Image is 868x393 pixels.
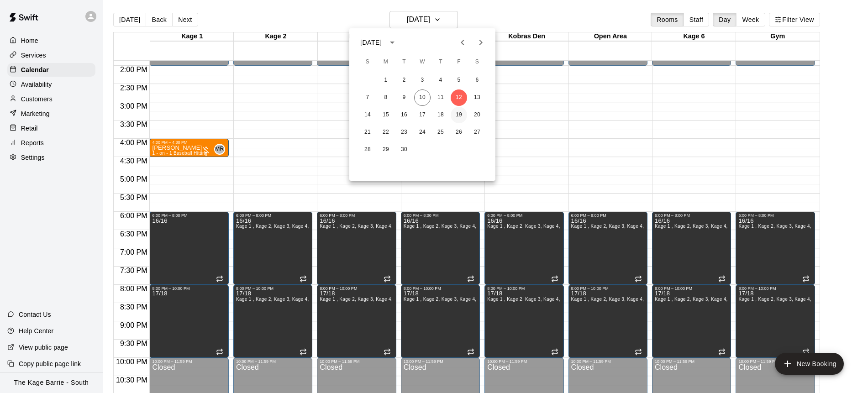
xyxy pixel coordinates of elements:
button: 22 [378,124,394,141]
button: 1 [378,72,394,89]
button: 4 [432,72,449,89]
button: 19 [451,107,467,123]
span: Wednesday [414,53,431,71]
button: 23 [396,124,412,141]
button: 27 [469,124,485,141]
button: 3 [414,72,431,89]
button: 2 [396,72,412,89]
button: 20 [469,107,485,123]
button: Previous month [453,33,472,52]
button: 28 [359,141,376,158]
button: 17 [414,107,431,123]
button: 6 [469,72,485,89]
button: 12 [451,89,467,106]
button: 16 [396,107,412,123]
span: Saturday [469,53,485,71]
button: 8 [378,89,394,106]
span: Friday [451,53,467,71]
button: 29 [378,141,394,158]
button: 25 [432,124,449,141]
button: 7 [359,89,376,106]
button: 11 [432,89,449,106]
div: [DATE] [360,38,382,47]
button: 14 [359,107,376,123]
button: 5 [451,72,467,89]
span: Thursday [432,53,449,71]
span: Sunday [359,53,376,71]
button: 15 [378,107,394,123]
button: Next month [472,33,490,52]
button: 13 [469,89,485,106]
button: 30 [396,141,412,158]
button: calendar view is open, switch to year view [384,35,400,50]
span: Tuesday [396,53,412,71]
button: 26 [451,124,467,141]
button: 10 [414,89,431,106]
button: 24 [414,124,431,141]
button: 18 [432,107,449,123]
button: 21 [359,124,376,141]
span: Monday [378,53,394,71]
button: 9 [396,89,412,106]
